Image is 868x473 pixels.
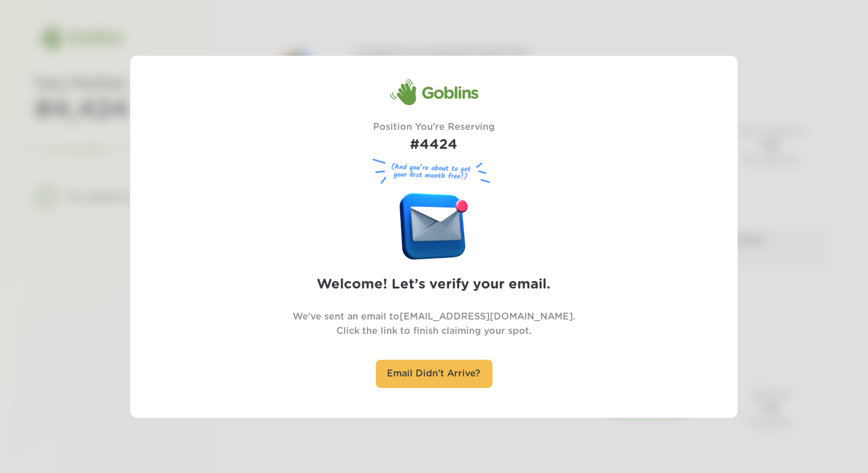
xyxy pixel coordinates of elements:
p: We've sent an email to [EMAIL_ADDRESS][DOMAIN_NAME] . Click the link to finish claiming your spot. [293,310,575,339]
div: Position You're Reserving [373,120,495,156]
h2: Welcome! Let’s verify your email. [317,274,551,295]
div: Goblins [390,78,478,106]
div: Email Didn't Arrive? [375,360,492,388]
h1: #4424 [373,134,495,156]
figure: (And you’re about to get your first month free!) [368,156,500,187]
